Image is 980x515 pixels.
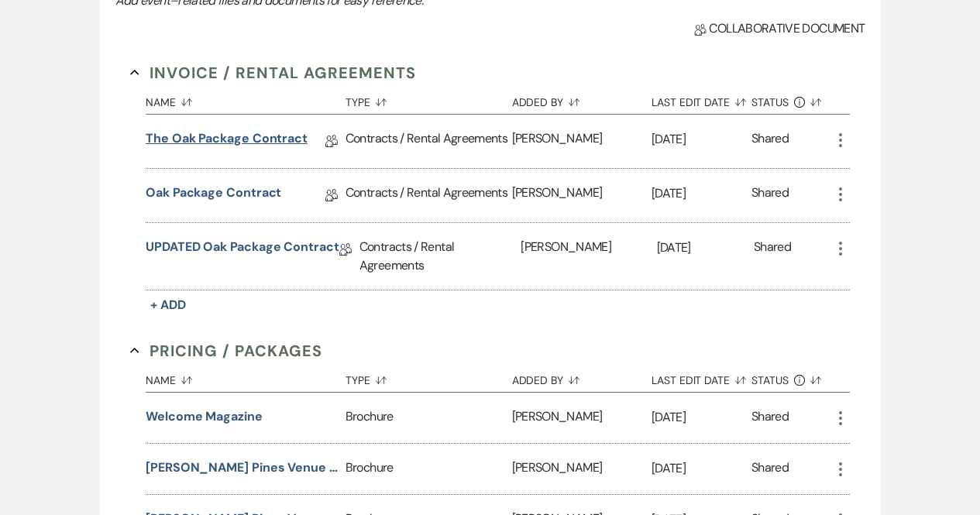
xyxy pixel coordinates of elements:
button: Status [751,84,831,114]
button: Name [146,84,346,114]
span: Status [751,97,789,108]
div: Shared [751,407,789,428]
div: [PERSON_NAME] [512,393,652,443]
div: [PERSON_NAME] [512,115,652,168]
button: Welcome Magazine [146,407,263,426]
button: Added By [512,84,652,114]
div: Brochure [346,444,512,494]
p: [DATE] [652,129,751,149]
button: Name [146,362,346,392]
p: [DATE] [657,238,754,258]
p: [DATE] [652,458,751,479]
div: [PERSON_NAME] [521,223,656,290]
div: Contracts / Rental Agreements [346,115,512,168]
div: Shared [754,238,791,275]
div: Shared [751,184,789,208]
button: Status [751,362,831,392]
button: + Add [146,294,191,316]
span: Status [751,375,789,386]
button: Pricing / Packages [130,339,322,362]
span: + Add [150,297,186,313]
div: Shared [751,129,789,153]
button: Type [346,362,512,392]
p: [DATE] [652,407,751,427]
div: Contracts / Rental Agreements [359,223,521,290]
div: Brochure [346,393,512,443]
a: The Oak Package Contract [146,129,308,153]
div: [PERSON_NAME] [512,444,652,494]
span: Collaborative document [694,19,865,38]
a: UPDATED Oak Package Contract [146,238,339,262]
div: [PERSON_NAME] [512,169,652,222]
button: Last Edit Date [652,84,751,114]
button: [PERSON_NAME] Pines Venue Guide [146,458,339,477]
button: Type [346,84,512,114]
a: Oak Package Contract [146,184,281,208]
div: Contracts / Rental Agreements [346,169,512,222]
button: Added By [512,362,652,392]
p: [DATE] [652,184,751,204]
button: Last Edit Date [652,362,751,392]
button: Invoice / Rental Agreements [130,61,416,84]
div: Shared [751,458,789,479]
